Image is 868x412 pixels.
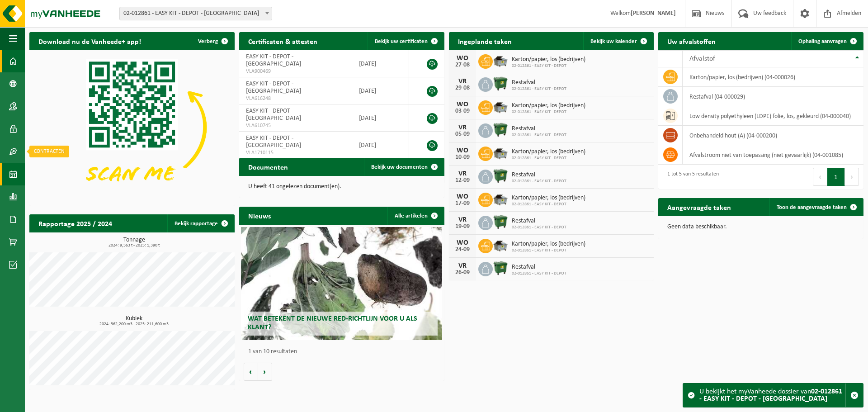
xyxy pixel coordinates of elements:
span: Restafval [512,218,566,225]
td: low density polyethyleen (LDPE) folie, los, gekleurd (04-000040) [683,106,863,126]
div: VR [453,124,472,131]
span: Restafval [512,125,566,133]
div: 1 tot 5 van 5 resultaten [663,167,719,187]
span: EASY KIT - DEPOT - [GEOGRAPHIC_DATA] [246,108,301,122]
td: restafval (04-000029) [683,87,863,106]
button: Volgende [258,363,272,381]
td: karton/papier, los (bedrijven) (04-000026) [683,67,863,87]
span: Bekijk uw kalender [590,38,637,44]
div: WO [453,239,472,246]
a: Bekijk uw certificaten [368,32,443,50]
a: Toon de aangevraagde taken [769,198,863,216]
span: 02-012861 - EASY KIT - DEPOT [512,179,566,184]
div: 24-09 [453,246,472,253]
h2: Nieuws [239,207,280,224]
td: [DATE] [352,50,409,77]
div: WO [453,101,472,108]
span: Karton/papier, los (bedrijven) [512,194,585,202]
span: Bekijk uw documenten [371,164,428,170]
td: [DATE] [352,104,409,132]
div: 05-09 [453,131,472,137]
span: 02-012861 - EASY KIT - DEPOT [512,271,566,276]
strong: [PERSON_NAME] [631,10,676,17]
div: 26-09 [453,270,472,276]
td: [DATE] [352,77,409,104]
td: afvalstroom niet van toepassing (niet gevaarlijk) (04-001085) [683,145,863,165]
div: 29-08 [453,85,472,91]
div: WO [453,147,472,154]
span: 02-012861 - EASY KIT - DEPOT - KONTICH [119,7,272,20]
td: onbehandeld hout (A) (04-000200) [683,126,863,145]
div: 19-09 [453,223,472,230]
a: Bekijk rapportage [167,214,234,232]
img: WB-1100-HPE-GN-01 [493,168,508,184]
span: 02-012861 - EASY KIT - DEPOT - KONTICH [120,7,272,20]
div: 17-09 [453,200,472,207]
img: WB-1100-HPE-GN-01 [493,122,508,137]
span: Bekijk uw certificaten [375,38,428,44]
span: Ophaling aanvragen [798,38,847,44]
span: EASY KIT - DEPOT - [GEOGRAPHIC_DATA] [246,81,301,95]
span: Restafval [512,79,566,86]
span: Afvalstof [689,55,715,62]
span: Toon de aangevraagde taken [777,204,847,210]
span: 02-012861 - EASY KIT - DEPOT [512,156,585,161]
strong: 02-012861 - EASY KIT - DEPOT - [GEOGRAPHIC_DATA] [699,388,842,403]
span: 02-012861 - EASY KIT - DEPOT [512,86,566,92]
span: EASY KIT - DEPOT - [GEOGRAPHIC_DATA] [246,135,301,149]
button: 1 [827,168,845,186]
img: Download de VHEPlus App [29,50,235,204]
span: Karton/papier, los (bedrijven) [512,102,585,109]
span: Restafval [512,264,566,271]
span: EASY KIT - DEPOT - [GEOGRAPHIC_DATA] [246,53,301,67]
p: U heeft 41 ongelezen document(en). [248,184,435,190]
h2: Aangevraagde taken [658,198,740,216]
span: 2024: 9,563 t - 2025: 1,390 t [34,243,235,248]
img: WB-1100-HPE-GN-01 [493,214,508,230]
p: Geen data beschikbaar. [667,224,854,230]
span: Karton/papier, los (bedrijven) [512,241,585,248]
h2: Ingeplande taken [449,32,521,50]
div: WO [453,55,472,62]
button: Previous [813,168,827,186]
img: WB-5000-GAL-GY-01 [493,53,508,68]
img: WB-5000-GAL-GY-01 [493,237,508,253]
span: VLA616248 [246,95,345,102]
span: 02-012861 - EASY KIT - DEPOT [512,225,566,230]
a: Alle artikelen [387,207,443,225]
div: 10-09 [453,154,472,161]
div: VR [453,216,472,223]
span: 2024: 362,200 m3 - 2025: 211,600 m3 [34,322,235,327]
span: Verberg [198,38,218,44]
span: VLA900469 [246,68,345,75]
span: 02-012861 - EASY KIT - DEPOT [512,133,566,138]
h2: Uw afvalstoffen [658,32,725,50]
a: Bekijk uw kalender [583,32,653,50]
td: [DATE] [352,132,409,159]
img: WB-5000-GAL-GY-01 [493,145,508,161]
div: VR [453,170,472,177]
a: Bekijk uw documenten [364,158,443,176]
div: WO [453,193,472,200]
h2: Download nu de Vanheede+ app! [29,32,150,50]
a: Ophaling aanvragen [791,32,863,50]
span: 02-012861 - EASY KIT - DEPOT [512,109,585,115]
a: Wat betekent de nieuwe RED-richtlijn voor u als klant? [241,227,442,340]
span: 02-012861 - EASY KIT - DEPOT [512,248,585,253]
div: VR [453,262,472,270]
span: VLA610745 [246,122,345,129]
span: Karton/papier, los (bedrijven) [512,56,585,63]
img: WB-5000-GAL-GY-01 [493,99,508,114]
div: U bekijkt het myVanheede dossier van [699,384,845,407]
h2: Rapportage 2025 / 2024 [29,214,121,232]
div: VR [453,78,472,85]
button: Vorige [244,363,258,381]
span: Karton/papier, los (bedrijven) [512,148,585,156]
img: WB-1100-HPE-GN-01 [493,260,508,276]
span: VLA1710115 [246,149,345,156]
img: WB-5000-GAL-GY-01 [493,191,508,207]
div: 12-09 [453,177,472,184]
h3: Tonnage [34,237,235,248]
img: WB-1100-HPE-GN-01 [493,76,508,91]
span: 02-012861 - EASY KIT - DEPOT [512,202,585,207]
